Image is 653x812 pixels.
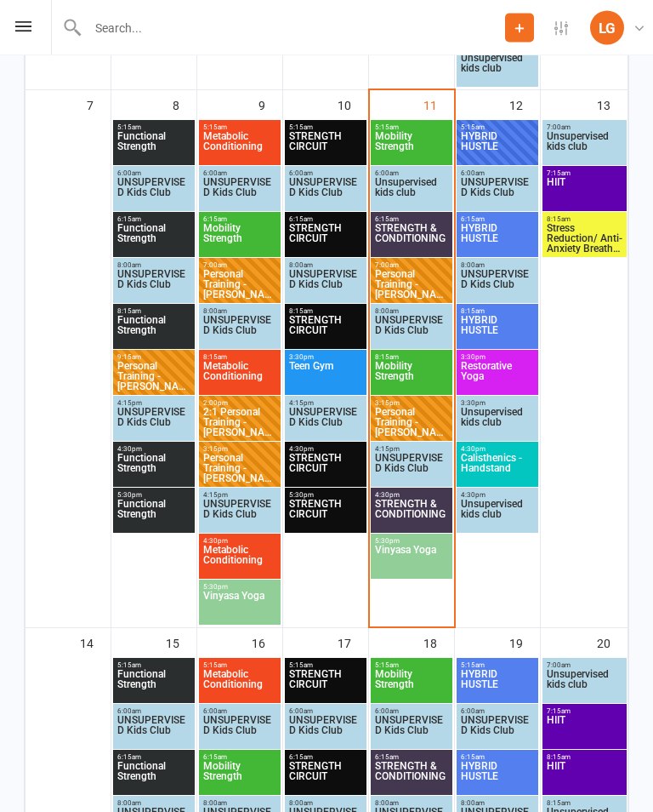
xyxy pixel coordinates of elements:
span: Calisthenics - Handstand [460,454,535,484]
span: 4:30pm [460,492,535,500]
span: STRENGTH CIRCUIT [288,762,363,792]
span: 8:00am [374,308,449,316]
span: 2:1 Personal Training - [PERSON_NAME] [PERSON_NAME]... [202,408,277,438]
span: Mobility Strength [374,362,449,392]
span: 9:15am [116,354,191,362]
span: Functional Strength [116,454,191,484]
span: Metabolic Conditioning [202,546,277,576]
span: 4:15pm [374,446,449,454]
span: STRENGTH & CONDITIONING [374,500,449,530]
span: 4:30pm [288,446,363,454]
span: Functional Strength [116,500,191,530]
span: Unsupervised kids club [460,54,535,84]
span: STRENGTH CIRCUIT [288,224,363,254]
div: 14 [80,629,111,657]
span: 8:00am [202,800,277,808]
span: Metabolic Conditioning [202,670,277,700]
span: 8:15am [116,308,191,316]
span: 8:15am [546,800,623,808]
span: STRENGTH & CONDITIONING [374,762,449,792]
span: Vinyasa Yoga [202,592,277,622]
span: 3:30pm [460,354,535,362]
span: 5:30pm [202,584,277,592]
span: STRENGTH & CONDITIONING [374,224,449,254]
span: STRENGTH CIRCUIT [288,316,363,346]
span: UNSUPERVISED Kids Club [288,270,363,300]
span: 6:00am [460,708,535,716]
div: 11 [423,91,454,119]
span: Functional Strength [116,762,191,792]
span: Mobility Strength [202,762,277,792]
span: 5:30pm [374,538,449,546]
span: 7:15am [546,170,623,178]
span: UNSUPERVISED Kids Club [374,454,449,484]
span: 4:15pm [288,400,363,408]
span: UNSUPERVISED Kids Club [202,500,277,530]
span: UNSUPERVISED Kids Club [116,178,191,209]
span: 8:00am [116,800,191,808]
span: STRENGTH CIRCUIT [288,670,363,700]
div: LG [590,11,624,45]
span: 6:00am [374,170,449,178]
span: 6:00am [116,170,191,178]
span: 5:15am [202,662,277,670]
span: 6:00am [202,708,277,716]
span: UNSUPERVISED Kids Club [460,270,535,300]
span: 8:00am [374,800,449,808]
span: 8:00am [460,800,535,808]
div: 20 [597,629,627,657]
span: UNSUPERVISED Kids Club [116,408,191,438]
span: Metabolic Conditioning [202,362,277,392]
span: 7:00am [374,262,449,270]
span: 5:15am [202,124,277,132]
span: 6:15am [460,216,535,224]
span: HIIT [546,762,623,792]
span: UNSUPERVISED Kids Club [202,716,277,746]
span: Mobility Strength [374,670,449,700]
span: 4:15pm [116,400,191,408]
span: Unsupervised kids club [374,178,449,209]
span: 8:15am [546,754,623,762]
div: 13 [597,91,627,119]
span: 8:00am [460,262,535,270]
span: 7:00am [546,124,623,132]
span: Personal Training - [PERSON_NAME] [202,454,277,484]
span: 6:00am [288,708,363,716]
span: 4:15pm [202,492,277,500]
span: 8:00am [202,308,277,316]
span: Functional Strength [116,670,191,700]
span: 6:15am [202,216,277,224]
span: 6:00am [460,170,535,178]
span: STRENGTH CIRCUIT [288,500,363,530]
div: 12 [509,91,540,119]
span: Mobility Strength [374,132,449,163]
span: 8:00am [116,262,191,270]
span: 6:15am [202,754,277,762]
span: 6:00am [374,708,449,716]
span: UNSUPERVISED Kids Club [288,178,363,209]
span: UNSUPERVISED Kids Club [202,178,277,209]
span: UNSUPERVISED Kids Club [374,716,449,746]
span: Unsupervised kids club [546,132,623,163]
span: Personal Training - [PERSON_NAME] [374,270,449,300]
span: Metabolic Conditioning [202,132,277,163]
span: UNSUPERVISED Kids Club [460,178,535,209]
div: 7 [87,91,111,119]
span: 7:00am [202,262,277,270]
span: 5:15am [116,662,191,670]
div: 8 [173,91,196,119]
span: 6:15am [374,754,449,762]
div: 19 [509,629,540,657]
span: HIIT [546,716,623,746]
span: 8:15am [546,216,623,224]
span: 8:15am [460,308,535,316]
span: Vinyasa Yoga [374,546,449,576]
span: 8:00am [288,800,363,808]
span: Unsupervised kids club [546,670,623,700]
span: Functional Strength [116,132,191,163]
span: STRENGTH CIRCUIT [288,132,363,163]
span: 7:00am [546,662,623,670]
span: Functional Strength [116,224,191,254]
span: 5:15am [288,662,363,670]
span: 6:15am [288,216,363,224]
